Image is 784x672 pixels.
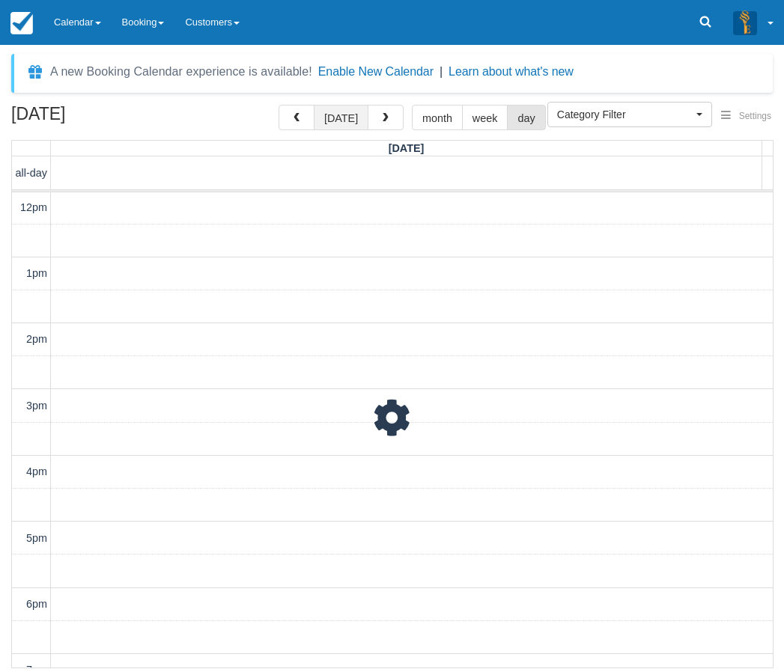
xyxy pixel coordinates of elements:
[50,63,312,81] div: A new Booking Calendar experience is available!
[412,105,463,130] button: month
[440,65,443,78] span: |
[20,201,47,213] span: 12pm
[26,532,47,544] span: 5pm
[26,267,47,279] span: 1pm
[10,12,33,34] img: checkfront-main-nav-mini-logo.png
[26,333,47,345] span: 2pm
[547,102,712,127] button: Category Filter
[712,106,780,127] button: Settings
[314,105,368,130] button: [DATE]
[318,64,434,79] button: Enable New Calendar
[462,105,508,130] button: week
[26,598,47,610] span: 6pm
[11,105,201,132] h2: [DATE]
[557,107,693,122] span: Category Filter
[26,465,47,477] span: 4pm
[507,105,545,130] button: day
[449,65,574,78] a: Learn about what's new
[739,111,771,121] span: Settings
[733,10,757,34] img: A3
[389,142,425,154] span: [DATE]
[16,167,47,179] span: all-day
[26,400,47,412] span: 3pm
